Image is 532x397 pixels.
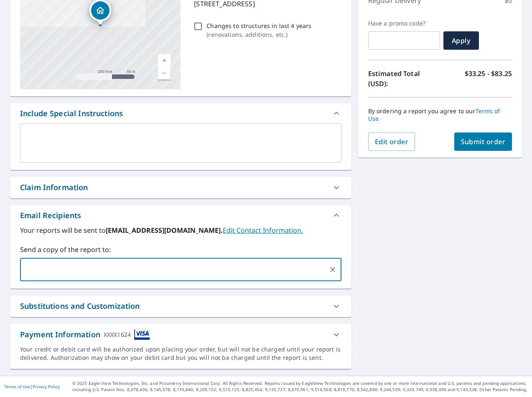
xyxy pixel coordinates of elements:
[33,384,60,389] a: Privacy Policy
[106,226,223,235] b: [EMAIL_ADDRESS][DOMAIN_NAME].
[465,69,512,89] p: $33.25 - $83.25
[20,345,341,362] div: Your credit or debit card will be authorized upon placing your order, but will not be charged unt...
[10,205,351,225] div: Email Recipients
[450,36,472,45] span: Apply
[20,244,341,254] label: Send a copy of the report to:
[368,20,440,27] label: Have a promo code?
[20,182,88,193] div: Claim Information
[206,30,311,39] p: ( renovations, additions, etc. )
[158,54,171,67] a: Current Level 17, Zoom In
[20,300,140,312] div: Substitutions and Customization
[443,31,479,50] button: Apply
[10,324,351,345] div: Payment InformationXXXX1624cardImage
[20,329,150,340] div: Payment Information
[327,264,339,275] button: Clear
[10,103,351,123] div: Include Special Instructions
[10,295,351,317] div: Substitutions and Customization
[368,107,512,122] p: By ordering a report you agree to our
[368,132,415,151] button: Edit order
[134,329,150,340] img: cardImage
[454,132,512,151] button: Submit order
[20,210,81,221] div: Email Recipients
[4,384,30,389] a: Terms of Use
[20,108,123,119] div: Include Special Instructions
[375,137,409,146] span: Edit order
[206,21,311,30] p: Changes to structures in last 4 years
[10,177,351,198] div: Claim Information
[104,329,131,340] div: XXXX1624
[461,137,506,146] span: Submit order
[20,225,341,235] label: Your reports will be sent to
[4,384,60,389] p: |
[72,380,528,393] p: © 2025 Eagle View Technologies, Inc. and Pictometry International Corp. All Rights Reserved. Repo...
[368,107,500,122] a: Terms of Use
[223,226,303,235] a: EditContactInfo
[158,67,171,79] a: Current Level 17, Zoom Out
[368,69,440,89] p: Estimated Total (USD):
